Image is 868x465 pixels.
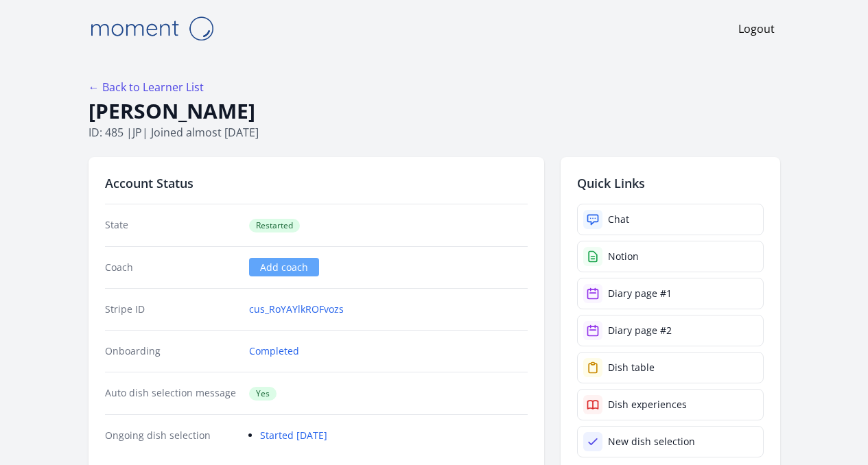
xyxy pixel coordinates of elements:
[105,218,239,232] dt: State
[608,435,695,449] div: New dish selection
[105,261,239,274] dt: Coach
[249,302,344,316] a: cus_RoYAYlkROFvozs
[89,98,780,124] h1: [PERSON_NAME]
[105,344,239,358] dt: Onboarding
[105,302,239,316] dt: Stripe ID
[577,241,764,272] a: Notion
[608,361,655,374] div: Dish table
[577,352,764,383] a: Dish table
[249,219,300,232] span: Restarted
[249,344,299,358] a: Completed
[83,11,220,46] img: Moment
[608,324,672,337] div: Diary page #2
[577,315,764,346] a: Diary page #2
[249,387,277,401] span: Yes
[738,21,775,37] a: Logout
[577,389,764,420] a: Dish experiences
[577,204,764,235] a: Chat
[105,429,239,442] dt: Ongoing dish selection
[249,258,319,276] a: Add coach
[608,250,639,263] div: Notion
[89,80,204,95] a: ← Back to Learner List
[132,125,142,140] span: jp
[577,426,764,457] a: New dish selection
[608,213,629,226] div: Chat
[105,174,528,193] h2: Account Status
[577,174,764,193] h2: Quick Links
[608,398,687,412] div: Dish experiences
[577,278,764,309] a: Diary page #1
[105,386,239,401] dt: Auto dish selection message
[260,429,327,442] a: Started [DATE]
[608,287,672,300] div: Diary page #1
[89,124,780,141] p: ID: 485 | | Joined almost [DATE]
